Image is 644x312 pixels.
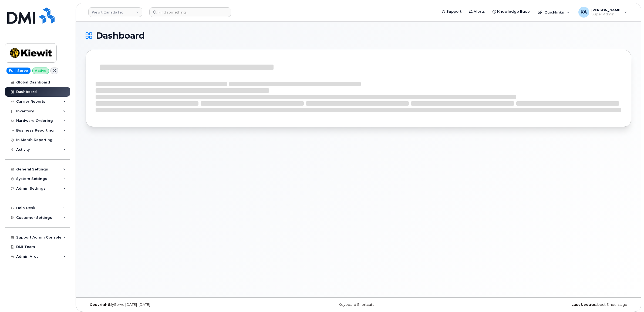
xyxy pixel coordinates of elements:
a: Keyboard Shortcuts [339,303,374,307]
strong: Last Update [571,303,595,307]
div: about 5 hours ago [449,303,631,307]
span: Dashboard [96,32,145,40]
strong: Copyright [90,303,109,307]
div: MyServe [DATE]–[DATE] [86,303,268,307]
